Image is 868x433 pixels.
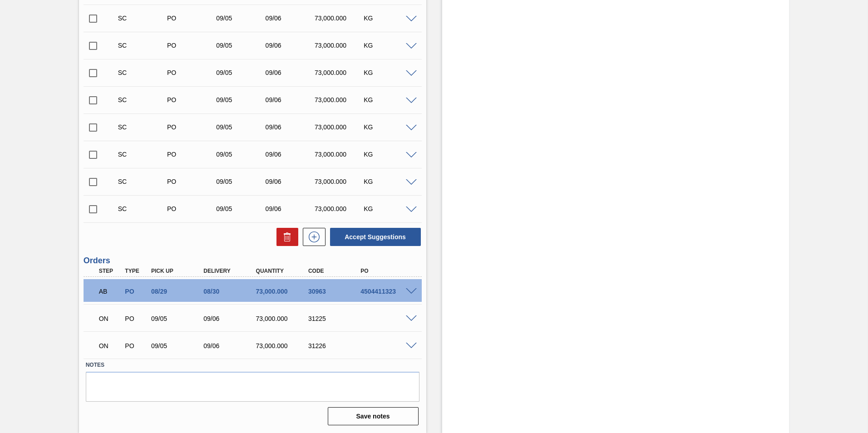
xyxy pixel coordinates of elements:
[165,42,220,49] div: Purchase order
[306,268,365,274] div: Code
[97,281,124,301] div: Awaiting Billing
[263,151,318,158] div: 09/06/2025
[214,42,269,49] div: 09/05/2025
[99,288,122,295] p: AB
[312,15,367,22] div: 73,000.000
[165,96,220,103] div: Purchase order
[328,407,419,425] button: Save notes
[116,151,171,158] div: Suggestion Created
[201,315,260,322] div: 09/06/2025
[312,123,367,131] div: 73,000.000
[254,268,312,274] div: Quantity
[312,178,367,185] div: 73,000.000
[201,342,260,349] div: 09/06/2025
[272,228,298,246] div: Delete Suggestions
[361,178,416,185] div: KG
[165,123,220,131] div: Purchase order
[86,359,419,372] label: Notes
[116,123,171,131] div: Suggestion Created
[116,69,171,76] div: Suggestion Created
[84,256,422,266] h3: Orders
[263,205,318,212] div: 09/06/2025
[263,123,318,131] div: 09/06/2025
[201,268,260,274] div: Delivery
[263,178,318,185] div: 09/06/2025
[306,315,365,322] div: 31225
[123,288,150,295] div: Purchase order
[149,315,207,322] div: 09/05/2025
[214,96,269,103] div: 09/05/2025
[116,178,171,185] div: Suggestion Created
[254,315,312,322] div: 73,000.000
[214,15,269,22] div: 09/05/2025
[358,288,417,295] div: 4504411323
[165,205,220,212] div: Purchase order
[312,42,367,49] div: 73,000.000
[116,96,171,103] div: Suggestion Created
[263,15,318,22] div: 09/06/2025
[306,288,365,295] div: 30963
[312,69,367,76] div: 73,000.000
[361,15,416,22] div: KG
[214,69,269,76] div: 09/05/2025
[263,96,318,103] div: 09/06/2025
[263,42,318,49] div: 09/06/2025
[298,228,325,246] div: New suggestion
[358,268,417,274] div: PO
[123,268,150,274] div: Type
[214,151,269,158] div: 09/05/2025
[116,15,171,22] div: Suggestion Created
[214,123,269,131] div: 09/05/2025
[361,69,416,76] div: KG
[149,342,207,349] div: 09/05/2025
[99,315,122,322] p: ON
[214,205,269,212] div: 09/05/2025
[149,288,207,295] div: 08/29/2025
[123,315,150,322] div: Purchase order
[97,268,124,274] div: Step
[306,342,365,349] div: 31226
[97,309,124,329] div: Negotiating Order
[361,151,416,158] div: KG
[149,268,207,274] div: Pick up
[254,288,312,295] div: 73,000.000
[99,342,122,349] p: ON
[116,42,171,49] div: Suggestion Created
[312,151,367,158] div: 73,000.000
[263,69,318,76] div: 09/06/2025
[214,178,269,185] div: 09/05/2025
[201,288,260,295] div: 08/30/2025
[123,342,150,349] div: Purchase order
[312,96,367,103] div: 73,000.000
[312,205,367,212] div: 73,000.000
[165,15,220,22] div: Purchase order
[330,228,421,246] button: Accept Suggestions
[254,342,312,349] div: 73,000.000
[97,336,124,356] div: Negotiating Order
[165,151,220,158] div: Purchase order
[116,205,171,212] div: Suggestion Created
[361,42,416,49] div: KG
[361,96,416,103] div: KG
[361,123,416,131] div: KG
[165,178,220,185] div: Purchase order
[325,227,422,247] div: Accept Suggestions
[361,205,416,212] div: KG
[165,69,220,76] div: Purchase order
